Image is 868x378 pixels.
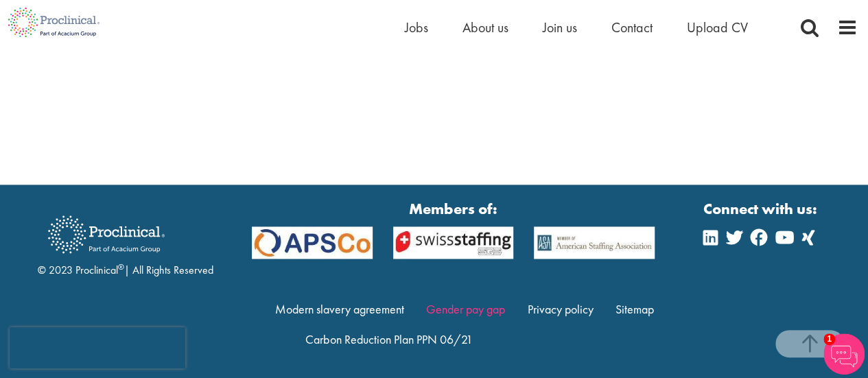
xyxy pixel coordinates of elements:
a: Join us [543,19,577,36]
img: Proclinical Recruitment [38,206,175,263]
span: 1 [823,333,835,345]
sup: ® [118,261,124,272]
a: Sitemap [615,301,654,317]
a: Modern slavery agreement [275,301,404,317]
a: Gender pay gap [426,301,505,317]
a: Jobs [405,19,428,36]
img: APSCo [242,226,383,259]
div: © 2023 Proclinical | All Rights Reserved [38,205,213,279]
img: APSCo [383,226,524,259]
a: Upload CV [687,19,748,36]
a: About us [462,19,508,36]
iframe: reCAPTCHA [10,327,185,368]
img: APSCo [524,226,665,259]
img: Chatbot [823,333,865,375]
strong: Members of: [252,198,655,220]
a: Privacy policy [528,301,594,317]
strong: Connect with us: [703,198,820,220]
a: Contact [611,19,653,36]
a: Carbon Reduction Plan PPN 06/21 [305,331,472,346]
